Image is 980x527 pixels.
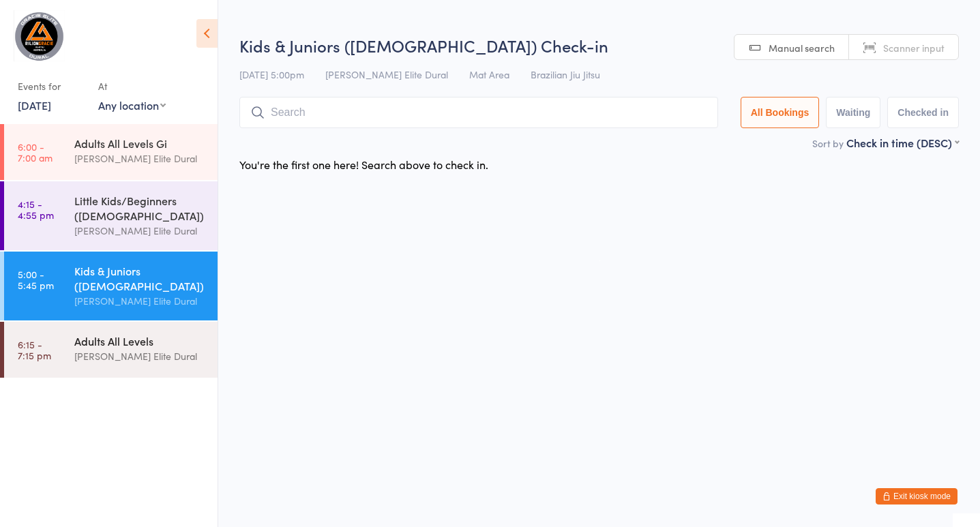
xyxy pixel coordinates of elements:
button: Waiting [826,97,880,128]
span: Mat Area [469,67,509,81]
h2: Kids & Juniors ([DEMOGRAPHIC_DATA]) Check-in [239,34,959,57]
button: All Bookings [741,97,820,128]
input: Search [239,97,718,128]
a: 4:15 -4:55 pmLittle Kids/Beginners ([DEMOGRAPHIC_DATA])[PERSON_NAME] Elite Dural [4,181,218,250]
div: Adults All Levels [74,333,206,348]
img: Gracie Elite Jiu Jitsu Dural [14,10,65,61]
span: [PERSON_NAME] Elite Dural [325,67,448,81]
div: You're the first one here! Search above to check in. [239,157,488,172]
button: Exit kiosk mode [876,488,957,505]
label: Sort by [812,136,844,150]
time: 4:15 - 4:55 pm [18,198,54,220]
div: Kids & Juniors ([DEMOGRAPHIC_DATA]) [74,263,206,293]
div: [PERSON_NAME] Elite Dural [74,348,206,364]
div: At [98,75,166,97]
div: [PERSON_NAME] Elite Dural [74,151,206,166]
div: Adults All Levels Gi [74,136,206,151]
time: 6:00 - 7:00 am [18,141,53,163]
a: [DATE] [18,97,51,112]
div: Check in time (DESC) [846,135,959,150]
span: Scanner input [883,41,945,55]
time: 6:15 - 7:15 pm [18,339,51,361]
a: 6:00 -7:00 amAdults All Levels Gi[PERSON_NAME] Elite Dural [4,124,218,180]
div: Events for [18,75,85,97]
a: 6:15 -7:15 pmAdults All Levels[PERSON_NAME] Elite Dural [4,322,218,378]
div: [PERSON_NAME] Elite Dural [74,223,206,239]
span: Manual search [769,41,835,55]
time: 5:00 - 5:45 pm [18,269,54,290]
button: Checked in [887,97,959,128]
div: Any location [98,97,166,112]
a: 5:00 -5:45 pmKids & Juniors ([DEMOGRAPHIC_DATA])[PERSON_NAME] Elite Dural [4,252,218,320]
div: [PERSON_NAME] Elite Dural [74,293,206,309]
span: Brazilian Jiu Jitsu [531,67,600,81]
span: [DATE] 5:00pm [239,67,304,81]
div: Little Kids/Beginners ([DEMOGRAPHIC_DATA]) [74,193,206,223]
